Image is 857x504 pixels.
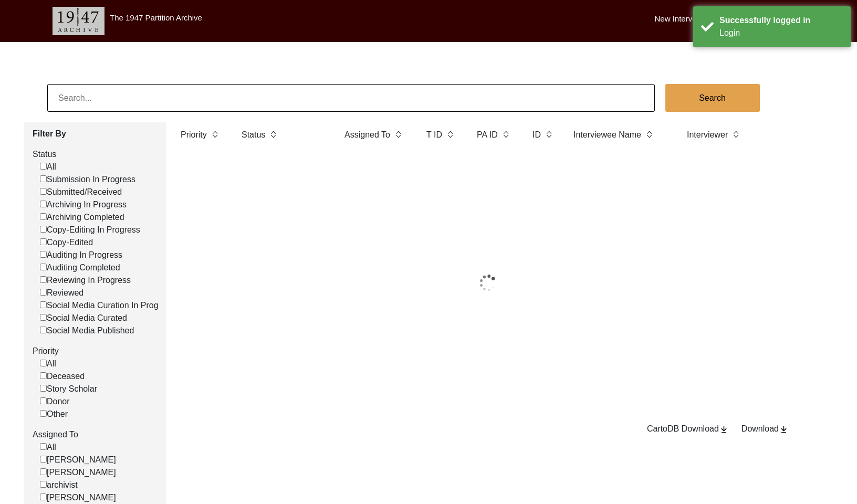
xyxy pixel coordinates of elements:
input: Submission In Progress [40,175,47,182]
input: Donor [40,397,47,404]
input: Social Media Published [40,327,47,333]
img: 1*9EBHIOzhE1XfMYoKz1JcsQ.gif [448,257,528,309]
label: Copy-Edited [40,236,93,249]
label: Other [40,408,68,421]
label: Interviewer [687,129,728,141]
label: Assigned To [33,428,159,441]
label: The 1947 Partition Archive [110,13,202,22]
img: sort-button.png [732,129,739,140]
input: Deceased [40,372,47,379]
label: ID [532,129,541,141]
label: New Interview [655,13,704,25]
input: Reviewing In Progress [40,276,47,283]
label: Status [242,129,265,141]
label: All [40,161,56,173]
label: Priority [181,129,207,141]
input: All [40,360,47,366]
input: Submitted/Received [40,188,47,195]
input: Copy-Edited [40,238,47,245]
div: CartoDB Download [647,423,729,435]
img: sort-button.png [394,129,402,140]
input: [PERSON_NAME] [40,468,47,475]
label: Archiving In Progress [40,198,127,211]
img: sort-button.png [645,129,653,140]
img: download-button.png [779,425,789,434]
input: All [40,443,47,450]
input: Social Media Curated [40,314,47,321]
label: Copy-Editing In Progress [40,224,140,236]
label: [PERSON_NAME] [40,491,116,504]
label: Assigned To [344,129,390,141]
label: Status [33,148,159,161]
div: Download [741,423,789,435]
input: [PERSON_NAME] [40,493,47,500]
input: Reviewed [40,289,47,296]
label: Reviewing In Progress [40,274,131,287]
div: Login [719,27,843,39]
label: Social Media Published [40,324,134,337]
div: Successfully logged in [719,14,843,27]
label: Story Scholar [40,383,97,395]
input: Social Media Curation In Progress [40,301,47,308]
label: Archiving Completed [40,211,124,224]
label: PA ID [477,129,498,141]
label: Auditing Completed [40,261,120,274]
label: Social Media Curation In Progress [40,299,174,312]
label: Submission In Progress [40,173,135,186]
input: Story Scholar [40,385,47,392]
input: Search... [47,84,655,112]
label: Interviewee Name [573,129,641,141]
img: sort-button.png [545,129,552,140]
label: All [40,441,56,454]
label: Submitted/Received [40,186,122,198]
label: Deceased [40,370,85,383]
input: [PERSON_NAME] [40,456,47,463]
input: Auditing Completed [40,264,47,270]
input: Copy-Editing In Progress [40,226,47,233]
label: [PERSON_NAME] [40,466,116,479]
button: Search [665,84,760,112]
img: sort-button.png [446,129,454,140]
img: sort-button.png [269,129,277,140]
img: header-logo.png [53,7,104,35]
label: [PERSON_NAME] [40,454,116,466]
label: Reviewed [40,287,83,299]
input: archivist [40,481,47,488]
label: T ID [426,129,442,141]
label: Donor [40,395,70,408]
label: Auditing In Progress [40,249,122,261]
input: Archiving In Progress [40,201,47,207]
label: Filter By [33,128,159,140]
label: Social Media Curated [40,312,127,324]
input: Auditing In Progress [40,251,47,258]
label: Priority [33,345,159,358]
label: archivist [40,479,78,491]
label: All [40,358,56,370]
input: Archiving Completed [40,213,47,220]
input: All [40,163,47,170]
img: sort-button.png [502,129,509,140]
input: Other [40,410,47,417]
img: download-button.png [719,425,729,434]
img: sort-button.png [211,129,218,140]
